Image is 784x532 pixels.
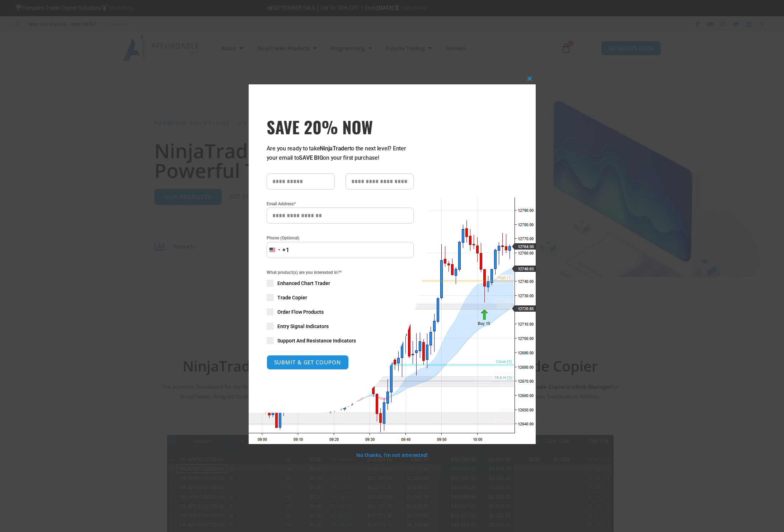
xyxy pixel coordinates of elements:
[267,355,349,370] button: SUBMIT & GET COUPON
[267,144,414,163] p: Are you ready to take to the next level? Enter your email to on your first purchase!
[282,246,290,255] div: +1
[267,269,414,276] span: What product(s) are you interested in?
[267,294,414,301] label: Trade Copier
[267,242,290,258] button: Selected country
[277,323,329,330] span: Entry Signal Indicators
[267,308,414,316] label: Order Flow Products
[267,117,414,137] h3: SAVE 20% NOW
[277,337,356,344] span: Support And Resistance Indicators
[277,294,307,301] span: Trade Copier
[267,323,414,330] label: Entry Signal Indicators
[267,200,414,207] label: Email Address
[267,280,414,287] label: Enhanced Chart Trader
[320,145,349,152] strong: NinjaTrader
[277,308,324,316] span: Order Flow Products
[267,337,414,344] label: Support And Resistance Indicators
[299,154,323,161] strong: SAVE BIG
[277,280,330,287] span: Enhanced Chart Trader
[356,452,428,458] a: No thanks, I’m not interested!
[267,234,414,242] label: Phone (Optional)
